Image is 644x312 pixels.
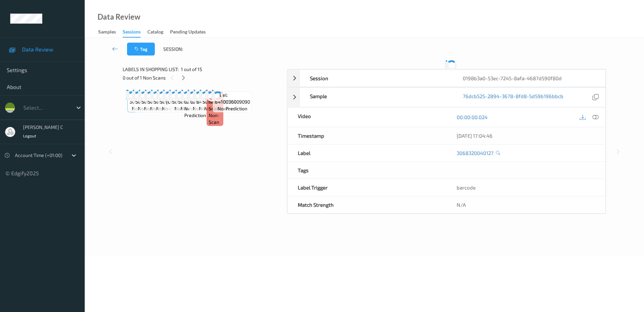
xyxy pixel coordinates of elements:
[453,70,605,87] div: 0198b3a0-53ec-7245-8afa-4687d590f80d
[287,87,606,107] div: Sample76dcb525-2894-3678-8fd8-5d59b196bbcb
[132,105,162,112] span: no-prediction
[138,105,168,112] span: no-prediction
[123,28,141,38] div: Sessions
[181,66,202,73] span: 1 out of 15
[288,108,446,127] div: Video
[147,28,163,37] div: Catalog
[209,92,222,112] span: Label: Non-Scan
[162,105,192,112] span: no-prediction
[193,105,223,112] span: no-prediction
[156,105,186,112] span: no-prediction
[288,127,446,144] div: Timestamp
[184,105,207,119] span: no-prediction
[204,105,234,112] span: no-prediction
[127,43,155,55] button: Tag
[123,73,282,82] div: 0 out of 1 Non Scans
[181,105,210,112] span: no-prediction
[98,14,140,20] div: Data Review
[199,105,229,112] span: no-prediction
[463,93,563,102] a: 76dcb525-2894-3678-8fd8-5d59b196bbcb
[300,88,453,107] div: Sample
[209,112,222,126] span: non-scan
[300,70,453,87] div: Session
[457,114,487,120] a: 00:00:00.024
[446,179,605,196] div: barcode
[174,105,204,112] span: no-prediction
[457,132,595,139] div: [DATE] 17:04:46
[287,69,606,87] div: Session0198b3a0-53ec-7245-8afa-4687d590f80d
[163,46,183,52] span: Session:
[147,27,170,37] a: Catalog
[288,162,446,179] div: Tags
[98,28,116,37] div: Samples
[144,105,174,112] span: no-prediction
[288,179,446,196] div: Label Trigger
[123,66,179,73] span: Labels in shopping list:
[215,92,250,105] span: Label: 8410036009090
[98,27,123,37] a: Samples
[150,105,180,112] span: no-prediction
[288,144,446,161] div: Label
[217,105,247,112] span: no-prediction
[288,196,446,213] div: Match Strength
[170,28,206,37] div: Pending Updates
[170,27,212,37] a: Pending Updates
[457,150,494,156] a: 3068320040127
[123,27,147,38] a: Sessions
[446,196,605,213] div: N/A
